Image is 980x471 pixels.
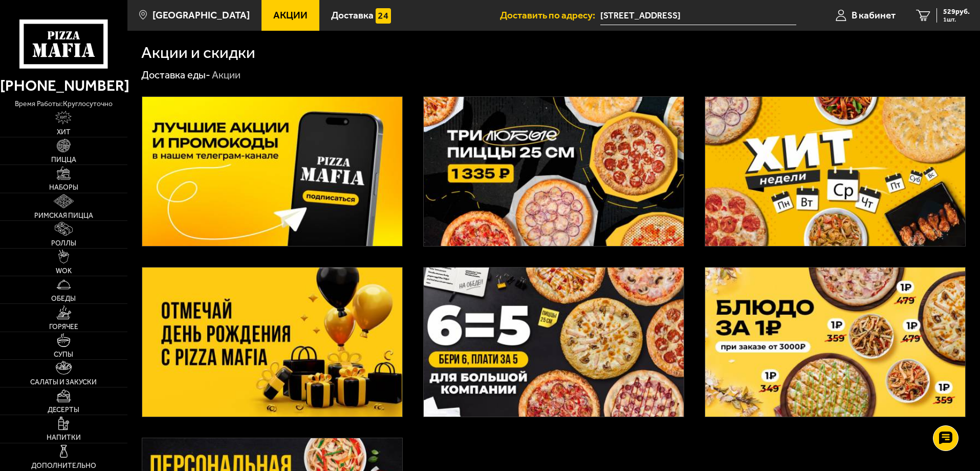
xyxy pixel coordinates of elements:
[49,323,78,331] span: Горячее
[331,10,374,20] span: Доставка
[47,434,81,441] span: Напитки
[48,406,79,414] span: Десерты
[34,212,93,219] span: Римская пицца
[57,129,71,136] span: Хит
[212,69,241,82] div: Акции
[852,10,896,20] span: В кабинет
[31,462,96,469] span: Дополнительно
[51,156,76,163] span: Пицца
[600,6,796,25] input: Ваш адрес доставки
[273,10,308,20] span: Акции
[30,379,97,386] span: Салаты и закуски
[943,8,970,15] span: 529 руб.
[376,8,391,24] img: 15daf4d41897b9f0e9f617042186c801.svg
[141,45,255,61] h1: Акции и скидки
[49,184,78,191] span: Наборы
[141,69,210,81] a: Доставка еды-
[943,16,970,23] span: 1 шт.
[51,295,76,302] span: Обеды
[54,351,73,358] span: Супы
[153,10,250,20] span: [GEOGRAPHIC_DATA]
[500,10,600,20] span: Доставить по адресу:
[51,240,76,247] span: Роллы
[56,268,72,275] span: WOK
